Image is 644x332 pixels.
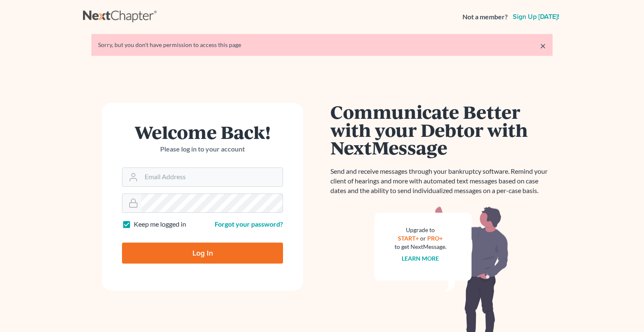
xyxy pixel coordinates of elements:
[402,255,439,262] a: Learn more
[511,13,561,20] a: Sign up [DATE]!
[330,103,553,157] h1: Communicate Better with your Debtor with NextMessage
[428,235,443,242] a: PRO+
[122,123,283,141] h1: Welcome Back!
[215,220,283,228] a: Forgot your password?
[330,167,553,196] p: Send and receive messages through your bankruptcy software. Remind your client of hearings and mo...
[122,144,283,154] p: Please log in to your account
[540,41,546,51] a: ×
[141,168,283,186] input: Email Address
[462,12,508,22] strong: Not a member?
[122,243,283,264] input: Log In
[398,235,419,242] a: START+
[134,220,186,229] label: Keep me logged in
[395,243,447,251] div: to get NextMessage.
[395,226,447,234] div: Upgrade to
[421,235,426,242] span: or
[98,41,546,49] div: Sorry, but you don't have permission to access this page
